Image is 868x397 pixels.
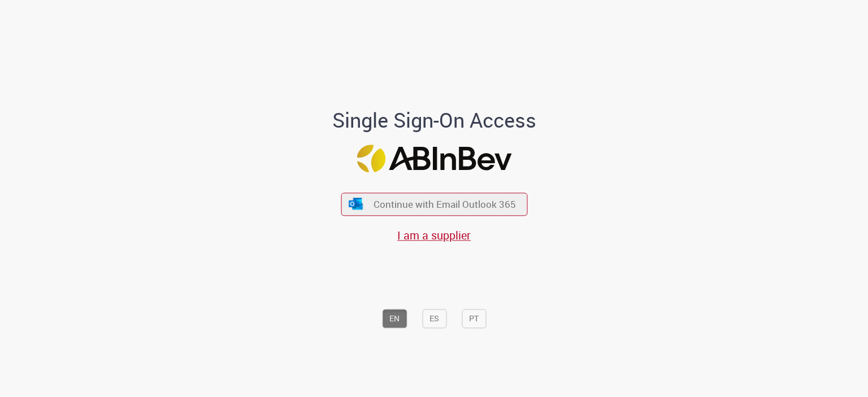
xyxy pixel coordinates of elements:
img: Logo ABInBev [357,145,511,173]
a: I am a supplier [397,228,471,243]
button: ES [422,309,446,329]
button: PT [462,309,486,329]
button: ícone Azure/Microsoft 360 Continue with Email Outlook 365 [341,193,527,216]
span: Continue with Email Outlook 365 [374,198,516,211]
img: ícone Azure/Microsoft 360 [348,198,364,210]
button: EN [382,309,407,329]
h1: Single Sign-On Access [277,109,591,132]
